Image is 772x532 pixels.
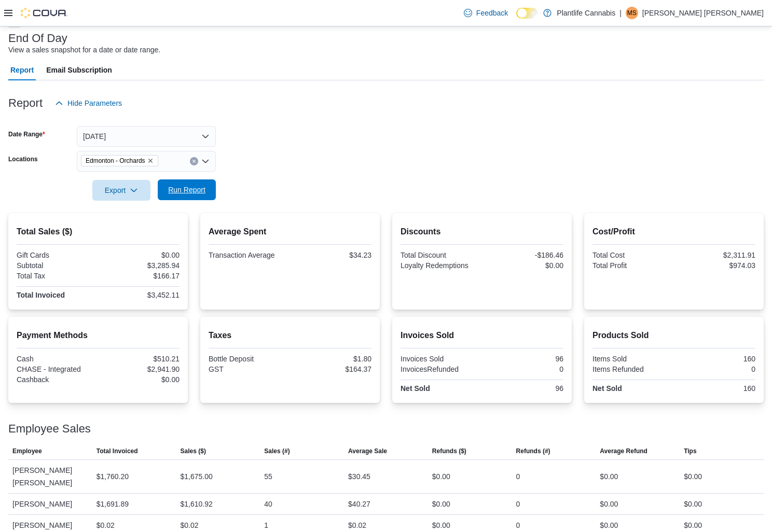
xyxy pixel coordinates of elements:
[77,126,216,147] button: [DATE]
[592,251,672,259] div: Total Cost
[684,447,696,455] span: Tips
[17,251,96,259] div: Gift Cards
[401,384,430,393] strong: Net Sold
[8,32,67,45] h3: End Of Day
[99,180,144,201] span: Export
[17,365,96,373] div: CHASE - Integrated
[516,470,520,483] div: 0
[432,470,450,483] div: $0.00
[484,365,563,373] div: 0
[264,447,289,455] span: Sales (#)
[592,355,672,363] div: Items Sold
[17,355,96,363] div: Cash
[201,157,210,165] button: Open list of options
[592,261,672,270] div: Total Profit
[684,470,702,483] div: $0.00
[401,365,480,373] div: InvoicesRefunded
[348,519,366,531] div: $0.02
[619,7,622,19] p: |
[600,519,618,531] div: $0.00
[676,251,755,259] div: $2,311.91
[100,355,180,363] div: $510.21
[17,226,180,238] h2: Total Sales ($)
[8,130,45,138] label: Date Range
[592,365,672,373] div: Items Refunded
[348,498,370,510] div: $40.27
[516,498,520,510] div: 0
[168,185,205,195] span: Run Report
[627,7,637,19] span: MS
[484,261,563,270] div: $0.00
[100,365,180,373] div: $2,941.90
[401,261,480,270] div: Loyalty Redemptions
[264,498,272,510] div: 40
[484,384,563,393] div: 96
[81,155,158,166] span: Edmonton - Orchards
[460,3,512,23] a: Feedback
[348,447,387,455] span: Average Sale
[209,251,288,259] div: Transaction Average
[92,180,150,201] button: Export
[348,470,370,483] div: $30.45
[17,291,65,299] strong: Total Invoiced
[401,329,563,342] h2: Invoices Sold
[21,8,67,18] img: Cova
[181,498,213,510] div: $1,610.92
[292,251,371,259] div: $34.23
[51,93,126,114] button: Hide Parameters
[8,423,91,435] h3: Employee Sales
[158,179,216,200] button: Run Report
[516,519,520,531] div: 0
[100,272,180,280] div: $166.17
[432,519,450,531] div: $0.00
[100,375,180,384] div: $0.00
[17,272,96,280] div: Total Tax
[684,519,702,531] div: $0.00
[209,355,288,363] div: Bottle Deposit
[8,155,38,163] label: Locations
[209,365,288,373] div: GST
[10,60,34,80] span: Report
[401,355,480,363] div: Invoices Sold
[600,498,618,510] div: $0.00
[592,384,622,393] strong: Net Sold
[100,291,180,299] div: $3,452.11
[600,470,618,483] div: $0.00
[190,157,198,165] button: Clear input
[96,470,129,483] div: $1,760.20
[17,261,96,270] div: Subtotal
[96,447,138,455] span: Total Invoiced
[181,447,206,455] span: Sales ($)
[86,156,145,166] span: Edmonton - Orchards
[432,498,450,510] div: $0.00
[46,60,112,80] span: Email Subscription
[8,494,92,514] div: [PERSON_NAME]
[100,251,180,259] div: $0.00
[264,519,268,531] div: 1
[181,470,213,483] div: $1,675.00
[209,226,371,238] h2: Average Spent
[676,384,755,393] div: 160
[147,158,154,164] button: Remove Edmonton - Orchards from selection in this group
[17,329,180,342] h2: Payment Methods
[557,7,615,19] p: Plantlife Cannabis
[600,447,647,455] span: Average Refund
[592,226,755,238] h2: Cost/Profit
[484,251,563,259] div: -$186.46
[401,251,480,259] div: Total Discount
[96,498,129,510] div: $1,691.89
[476,8,508,18] span: Feedback
[181,519,199,531] div: $0.02
[401,226,563,238] h2: Discounts
[516,8,538,19] input: Dark Mode
[12,447,42,455] span: Employee
[676,355,755,363] div: 160
[8,97,43,109] h3: Report
[684,498,702,510] div: $0.00
[484,355,563,363] div: 96
[516,447,550,455] span: Refunds (#)
[642,7,764,19] p: [PERSON_NAME] [PERSON_NAME]
[432,447,466,455] span: Refunds ($)
[626,7,638,19] div: Melissa Sue Smith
